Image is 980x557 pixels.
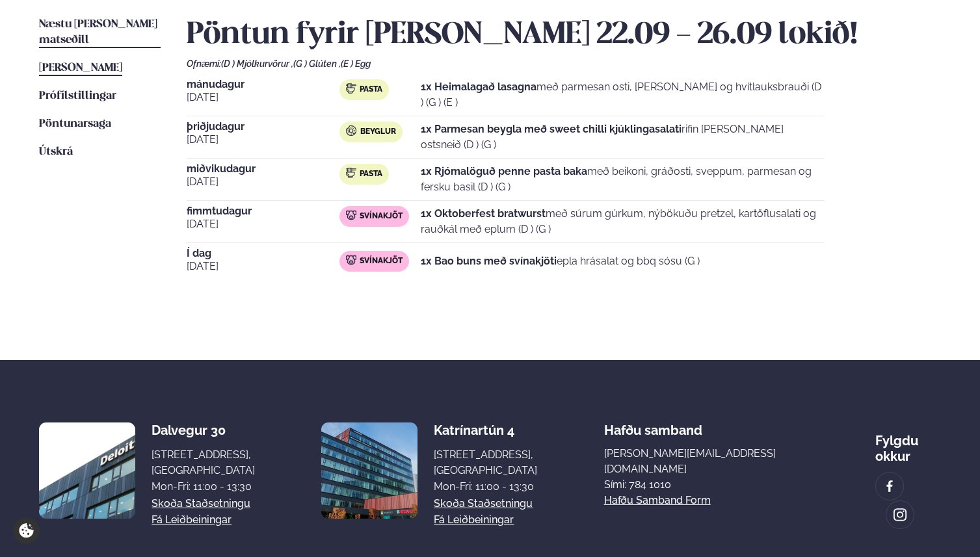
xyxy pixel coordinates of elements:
a: Fá leiðbeiningar [434,512,514,528]
span: (D ) Mjólkurvörur , [221,58,293,69]
img: image alt [39,422,135,519]
span: Svínakjöt [360,256,403,266]
div: Mon-Fri: 11:00 - 13:30 [434,479,537,495]
img: pasta.svg [346,168,356,178]
p: Sími: 784 1010 [604,477,809,493]
a: Cookie settings [13,517,40,544]
strong: 1x Rjómalöguð penne pasta baka [421,165,587,177]
span: Útskrá [39,146,73,157]
a: Hafðu samband form [604,493,711,508]
a: image alt [876,473,903,500]
p: rifin [PERSON_NAME] ostsneið (D ) (G ) [421,122,824,153]
span: Næstu [PERSON_NAME] matseðill [39,19,157,45]
div: Mon-Fri: 11:00 - 13:30 [152,479,255,495]
p: með parmesan osti, [PERSON_NAME] og hvítlauksbrauði (D ) (G ) (E ) [421,79,824,110]
span: Svínakjöt [360,211,403,222]
a: Fá leiðbeiningar [152,512,232,528]
p: með súrum gúrkum, nýbökuðu pretzel, kartöflusalati og rauðkál með eplum (D ) (G ) [421,206,824,237]
span: [DATE] [187,132,339,148]
span: mánudagur [187,79,339,90]
strong: 1x Oktoberfest bratwurst [421,207,546,220]
img: pasta.svg [346,83,356,94]
a: Skoða staðsetningu [152,496,250,512]
span: Hafðu samband [604,412,702,438]
a: Útskrá [39,144,73,160]
img: pork.svg [346,255,356,265]
strong: 1x Bao buns með svínakjöti [421,255,557,267]
strong: 1x Heimalagað lasagna [421,81,536,93]
span: Pasta [360,169,382,179]
span: Pasta [360,84,382,95]
span: [PERSON_NAME] [39,62,122,73]
span: fimmtudagur [187,206,339,216]
a: Skoða staðsetningu [434,496,533,512]
img: image alt [882,479,897,494]
a: Næstu [PERSON_NAME] matseðill [39,17,161,48]
img: pork.svg [346,210,356,220]
span: Pöntunarsaga [39,118,111,129]
strong: 1x Parmesan beygla með sweet chilli kjúklingasalati [421,123,682,135]
span: miðvikudagur [187,164,339,174]
div: Katrínartún 4 [434,422,537,438]
span: Beyglur [360,127,396,137]
div: [STREET_ADDRESS], [GEOGRAPHIC_DATA] [152,447,255,478]
a: [PERSON_NAME] [39,60,122,76]
div: Fylgdu okkur [875,422,941,464]
div: Ofnæmi: [187,58,941,69]
span: [DATE] [187,174,339,190]
span: Í dag [187,248,339,259]
span: Prófílstillingar [39,90,116,101]
span: (G ) Glúten , [293,58,341,69]
img: image alt [321,422,417,519]
h2: Pöntun fyrir [PERSON_NAME] 22.09 - 26.09 lokið! [187,17,941,53]
span: þriðjudagur [187,122,339,132]
span: [DATE] [187,216,339,232]
a: image alt [886,501,914,528]
a: Pöntunarsaga [39,116,111,132]
p: epla hrásalat og bbq sósu (G ) [421,253,700,269]
span: [DATE] [187,259,339,274]
a: Prófílstillingar [39,88,116,104]
div: [STREET_ADDRESS], [GEOGRAPHIC_DATA] [434,447,537,478]
a: [PERSON_NAME][EMAIL_ADDRESS][DOMAIN_NAME] [604,446,809,477]
p: með beikoni, gráðosti, sveppum, parmesan og fersku basil (D ) (G ) [421,164,824,195]
div: Dalvegur 30 [152,422,255,438]
img: image alt [893,508,907,523]
span: [DATE] [187,90,339,105]
span: (E ) Egg [341,58,371,69]
img: bagle-new-16px.svg [346,125,357,136]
